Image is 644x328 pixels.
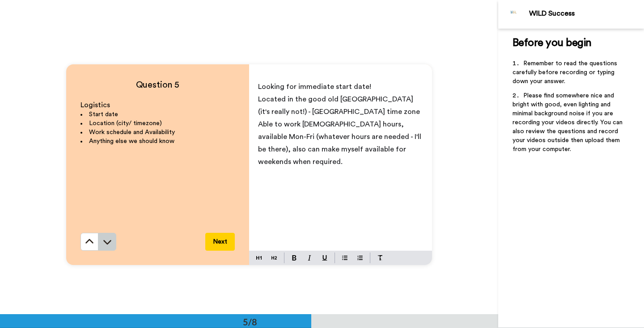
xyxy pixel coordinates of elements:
img: underline-mark.svg [322,255,327,261]
img: Profile Image [503,4,525,25]
img: bold-mark.svg [292,255,297,261]
img: heading-two-block.svg [271,254,277,261]
span: Before you begin [513,38,592,48]
img: heading-one-block.svg [256,254,262,261]
span: Able to work [DEMOGRAPHIC_DATA] hours, available Mon-Fri (whatever hours are needed - I'll be the... [258,121,423,165]
span: Location (city/ timezone) [89,120,162,126]
img: numbered-block.svg [357,254,363,261]
span: Located in the good old [GEOGRAPHIC_DATA] (it's really not!) - [GEOGRAPHIC_DATA] time zone [258,96,420,115]
span: Work schedule and Availability [89,129,175,135]
div: WILD Success [529,9,644,18]
h4: Question 5 [80,79,235,91]
span: Remember to read the questions carefully before recording or typing down your answer. [513,60,619,84]
img: bulleted-block.svg [342,254,347,261]
span: Looking for immediate start date! [258,83,371,90]
img: italic-mark.svg [308,255,311,261]
div: 5/8 [229,315,271,328]
span: Please find somewhere nice and bright with good, even lighting and minimal background noise if yo... [513,93,624,152]
img: clear-format.svg [377,255,383,261]
span: Anything else we should know [89,138,174,144]
span: Logistics [80,101,110,109]
span: Start date [89,111,118,118]
button: Next [205,233,235,251]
